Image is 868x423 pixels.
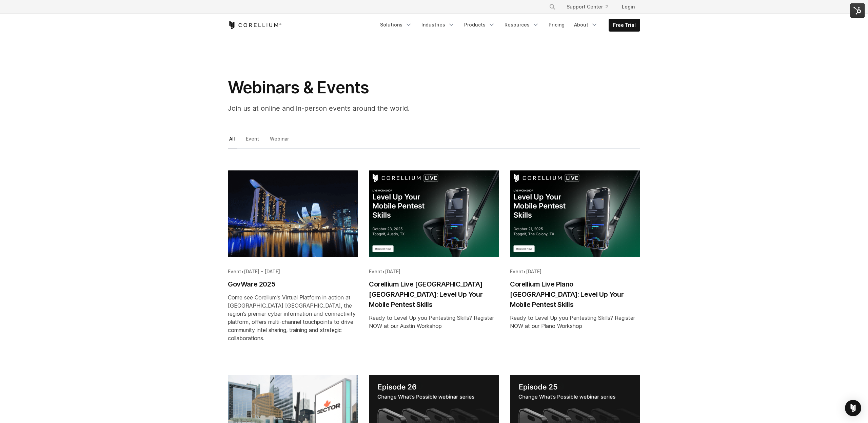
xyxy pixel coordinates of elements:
span: Event [369,269,382,274]
div: Come see Corellium's Virtual Platform in action at [GEOGRAPHIC_DATA] [GEOGRAPHIC_DATA], the regio... [228,293,358,342]
h2: Corellium Live [GEOGRAPHIC_DATA] [GEOGRAPHIC_DATA]: Level Up Your Mobile Pentest Skills [369,279,499,310]
div: Open Intercom Messenger [845,400,861,416]
div: Ready to Level Up you Pentesting Skills? Register NOW at our Austin Workshop [369,314,499,330]
a: About [570,19,602,31]
span: Event [510,269,523,274]
a: Products [460,19,499,31]
img: Corellium Live Austin TX: Level Up Your Mobile Pentest Skills [369,170,499,257]
h1: Webinars & Events [228,77,499,98]
a: Pricing [545,19,569,31]
span: [DATE] [526,269,541,274]
a: Free Trial [609,19,640,31]
div: • [369,268,499,275]
button: Search [546,1,558,13]
a: Industries [417,19,459,31]
div: • [510,268,640,275]
div: Navigation Menu [376,19,640,32]
span: [DATE] [385,269,400,274]
p: Join us at online and in-person events around the world. [228,103,499,113]
span: Event [228,269,241,274]
img: GovWare 2025 [228,170,358,257]
a: Solutions [376,19,416,31]
a: Event [244,134,261,148]
h2: GovWare 2025 [228,279,358,289]
img: HubSpot Tools Menu Toggle [850,3,865,18]
a: Blog post summary: Corellium Live Austin TX: Level Up Your Mobile Pentest Skills [369,170,499,364]
div: Ready to Level Up you Pentesting Skills? Register NOW at our Plano Workshop [510,314,640,330]
span: [DATE] - [DATE] [244,269,280,274]
div: Navigation Menu [541,1,640,13]
a: Corellium Home [228,21,282,29]
h2: Corellium Live Plano [GEOGRAPHIC_DATA]: Level Up Your Mobile Pentest Skills [510,279,640,310]
div: • [228,268,358,275]
a: Webinar [269,134,291,148]
a: All [228,134,237,148]
a: Login [616,1,640,13]
a: Blog post summary: Corellium Live Plano TX: Level Up Your Mobile Pentest Skills [510,170,640,364]
a: Resources [500,19,543,31]
a: Blog post summary: GovWare 2025 [228,170,358,364]
a: Support Center [561,1,614,13]
img: Corellium Live Plano TX: Level Up Your Mobile Pentest Skills [510,170,640,257]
